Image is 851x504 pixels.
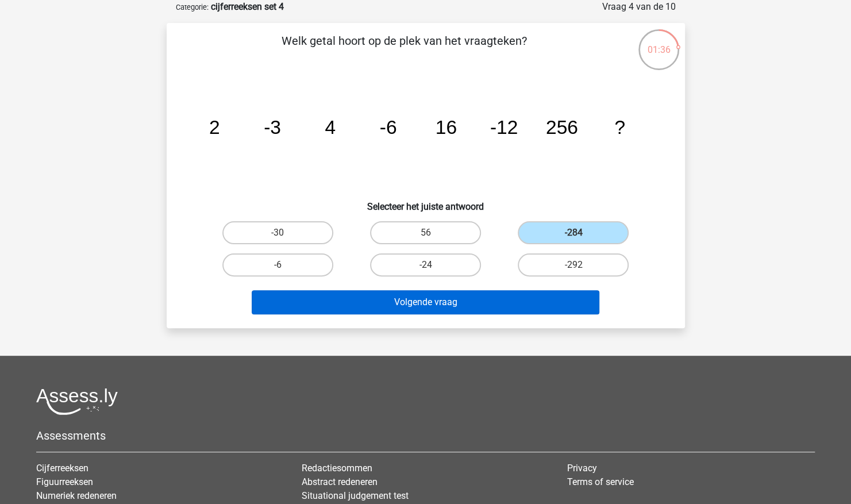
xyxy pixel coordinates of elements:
div: 01:36 [637,28,680,57]
label: -292 [518,253,629,276]
button: Volgende vraag [252,290,599,314]
tspan: 4 [325,117,336,138]
a: Situational judgement test [302,490,409,501]
tspan: ? [614,117,625,138]
a: Cijferreeksen [36,463,88,474]
p: Welk getal hoort op de plek van het vraagteken? [185,32,623,67]
tspan: -12 [490,117,518,138]
tspan: -6 [379,117,396,138]
tspan: 256 [545,117,577,138]
tspan: 16 [435,117,456,138]
a: Terms of service [567,476,633,487]
a: Numeriek redeneren [36,490,117,501]
h6: Selecteer het juiste antwoord [185,192,667,212]
h5: Assessments [36,429,815,443]
img: Assessly logo [36,388,118,415]
tspan: 2 [209,117,220,138]
label: 56 [370,221,481,244]
a: Redactiesommen [302,463,372,474]
label: -30 [222,221,333,244]
label: -24 [370,253,481,276]
a: Privacy [567,463,596,474]
strong: cijferreeksen set 4 [211,1,284,12]
a: Abstract redeneren [302,476,378,487]
small: Categorie: [176,3,209,11]
tspan: -3 [264,117,281,138]
label: -6 [222,253,333,276]
a: Figuurreeksen [36,476,93,487]
label: -284 [518,221,629,244]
